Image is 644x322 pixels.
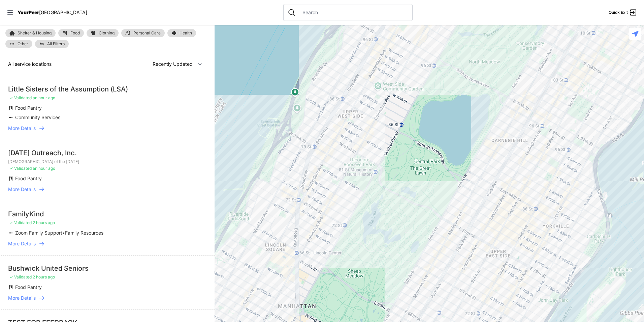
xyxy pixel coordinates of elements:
span: More Details [8,125,36,132]
a: More Details [8,240,206,247]
a: Shelter & Housing [5,29,56,37]
a: More Details [8,125,206,132]
span: 2 hours ago [33,274,55,279]
span: ✓ Validated [9,220,32,225]
span: ✓ Validated [9,274,32,279]
span: Community Services [15,114,60,120]
span: [GEOGRAPHIC_DATA] [39,9,87,15]
span: Food Pantry [15,176,42,181]
span: Clothing [99,31,115,35]
a: Clothing [87,29,119,37]
span: Quick Exit [609,10,628,15]
span: 2 hours ago [33,220,55,225]
a: Other [5,40,32,48]
a: Quick Exit [609,8,637,17]
a: YourPeer[GEOGRAPHIC_DATA] [18,10,87,15]
span: Food Pantry [15,284,42,290]
span: Personal Care [133,31,161,35]
span: All service locations [8,61,52,67]
span: Zoom Family Support [15,230,62,236]
div: [DATE] Outreach, Inc. [8,148,206,158]
span: an hour ago [33,166,55,171]
span: More Details [8,295,36,301]
a: Food [58,29,84,37]
span: • [62,230,65,236]
a: More Details [8,186,206,193]
span: ✓ Validated [9,95,32,100]
div: Little Sisters of the Assumption (LSA) [8,84,206,94]
span: Other [18,42,28,46]
span: Health [180,31,192,35]
span: More Details [8,186,36,193]
span: More Details [8,240,36,247]
div: Bushwick United Seniors [8,264,206,273]
a: Health [167,29,196,37]
input: Search [298,9,408,16]
a: All Filters [35,40,69,48]
span: Food Pantry [15,105,42,111]
span: an hour ago [33,95,55,100]
p: [DEMOGRAPHIC_DATA] of the [DATE] [8,159,206,164]
span: Food [70,31,80,35]
a: Personal Care [121,29,165,37]
span: Family Resources [65,230,103,236]
a: More Details [8,295,206,301]
span: All Filters [47,42,65,46]
div: FamilyKind [8,209,206,219]
span: Shelter & Housing [18,31,52,35]
span: YourPeer [18,9,39,15]
span: ✓ Validated [9,166,32,171]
